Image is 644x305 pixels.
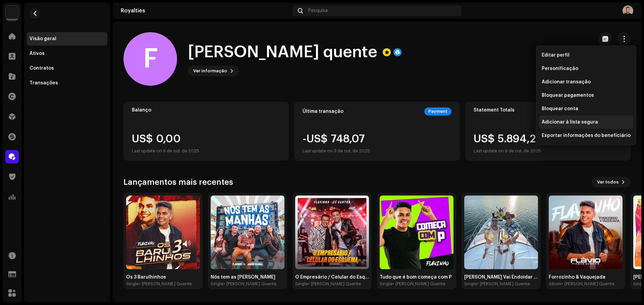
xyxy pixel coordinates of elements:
div: Última transação [303,109,343,114]
button: Ver todos [592,177,631,187]
div: • [PERSON_NAME] Quente [308,281,361,287]
img: 9a746e09-277b-42a2-8d7f-4da2765e7593 [464,196,538,269]
div: O Empresário / Celular do Esquema [Ao Vivo] [295,275,369,280]
div: • [PERSON_NAME] Quente [139,281,192,287]
img: beb2baa3-4d60-4617-899b-59de138f9f35 [380,196,453,269]
span: Editar perfil [542,53,570,58]
re-m-nav-item: Visão geral [27,32,107,46]
div: Balanço [132,107,280,113]
img: 552018c9-fb81-4ff0-939c-eb71e1608ab7 [549,196,623,269]
h1: [PERSON_NAME] quente [188,42,377,63]
span: Bloquear conta [542,106,578,111]
img: fc26845e-012a-4b62-8b2d-e62a6c842a0a [126,196,200,269]
div: Forrozinho & Vaquejada [549,275,623,280]
div: • [PERSON_NAME] Quente [477,281,530,287]
div: Payment [424,107,451,116]
img: 1eb9de5b-5a70-4cf0-903c-4e486785bb23 [623,5,633,16]
span: Adicionar à lista segura [542,120,598,125]
div: Visão geral [30,36,56,42]
span: Adicionar transação [542,79,591,85]
img: 1cf725b2-75a2-44e7-8fdf-5f1256b3d403 [5,5,19,19]
img: 1b8a197c-1025-4a6a-8589-d91e8cba28f3 [295,196,369,269]
div: [PERSON_NAME] Vai Endoidar é? [464,275,538,280]
div: • [PERSON_NAME] Quente [392,281,445,287]
div: Last update on 9 de out. de 2025 [132,147,199,155]
div: • [PERSON_NAME] Quente [223,281,276,287]
div: Single [211,281,223,287]
div: Nós tem as [PERSON_NAME] [211,275,284,280]
div: Contratos [30,66,54,71]
h3: Lançamentos mais recentes [123,177,233,187]
re-o-card-value: Statement Totals [465,102,631,161]
div: Tudo que é bom começa com P [380,275,453,280]
div: Single [464,281,477,287]
span: Ver informação [193,64,227,78]
button: Ver informação [188,66,239,76]
div: Last update on 9 de out. de 2025 [474,147,543,155]
span: Bloquear pagamentos [542,93,594,98]
span: Ver todos [597,175,619,189]
span: Personificação [542,66,578,71]
div: Album [549,281,561,287]
img: 15dee156-fe99-4bf1-800d-63e8be69747c [211,196,284,269]
div: Ativos [30,51,45,56]
div: Single [380,281,392,287]
div: Royalties [121,8,290,13]
div: Last update on 3 de out. de 2025 [303,147,370,155]
div: Single [126,281,139,287]
re-m-nav-item: Contratos [27,62,107,75]
div: Statement Totals [474,107,622,113]
re-m-nav-item: Transações [27,76,107,90]
div: • [PERSON_NAME] Quente [561,281,614,287]
re-m-nav-item: Ativos [27,47,107,60]
span: Exportar informações do beneficiário [542,133,631,138]
div: Os 3 Barulhinhos [126,275,200,280]
div: Transações [30,80,58,86]
div: Single [295,281,308,287]
span: Pesquisa [308,8,328,13]
div: F [123,32,177,86]
re-o-card-value: Balanço [123,102,289,161]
